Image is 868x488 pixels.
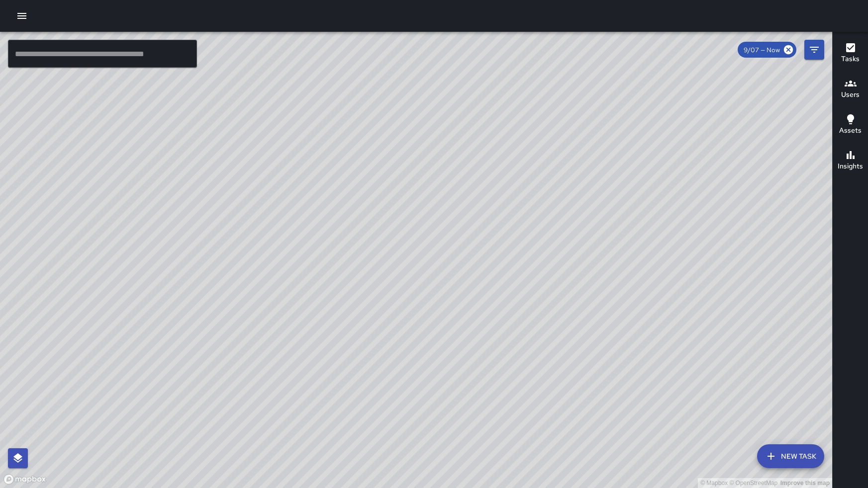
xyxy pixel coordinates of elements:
h6: Users [841,89,860,100]
span: 9/07 — Now [738,46,786,54]
button: Insights [833,143,868,179]
button: Users [833,72,868,107]
h6: Assets [839,125,862,136]
button: Assets [833,107,868,143]
button: Tasks [833,36,868,72]
h6: Tasks [841,54,860,65]
button: New Task [757,444,824,468]
button: Filters [804,40,824,60]
div: 9/07 — Now [738,42,796,58]
h6: Insights [838,161,863,172]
